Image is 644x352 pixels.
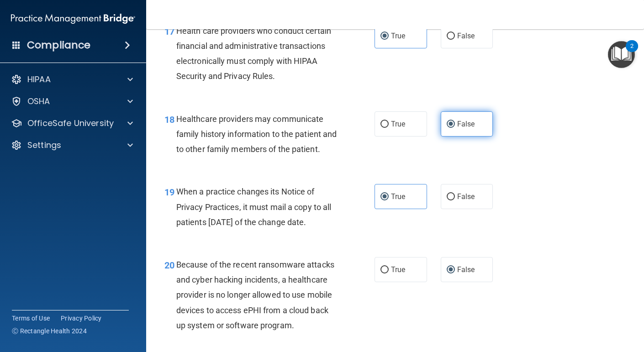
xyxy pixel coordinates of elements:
span: True [391,265,405,274]
span: True [391,120,405,128]
span: Ⓒ Rectangle Health 2024 [12,326,87,336]
input: False [447,267,455,273]
input: False [447,194,455,200]
span: False [457,265,475,274]
span: False [457,120,475,128]
span: 20 [164,260,174,271]
input: True [380,33,389,40]
span: 17 [164,26,174,37]
span: Healthcare providers may communicate family history information to the patient and to other famil... [176,114,337,154]
span: True [391,32,405,40]
a: Settings [11,140,133,151]
a: OSHA [11,96,133,107]
span: 19 [164,187,174,198]
a: OfficeSafe University [11,118,133,129]
p: Settings [27,140,61,151]
span: When a practice changes its Notice of Privacy Practices, it must mail a copy to all patients [DAT... [176,187,332,226]
input: False [447,33,455,40]
a: Terms of Use [12,314,50,323]
img: PMB logo [11,10,135,28]
span: Because of the recent ransomware attacks and cyber hacking incidents, a healthcare provider is no... [176,260,334,330]
span: False [457,192,475,201]
span: False [457,32,475,40]
span: 18 [164,114,174,125]
p: OSHA [27,96,50,107]
h4: Compliance [27,39,90,52]
span: True [391,192,405,201]
button: Open Resource Center, 2 new notifications [608,41,635,68]
p: OfficeSafe University [27,118,114,129]
input: True [380,267,389,273]
a: Privacy Policy [61,314,102,323]
input: False [447,121,455,128]
p: HIPAA [27,74,51,85]
input: True [380,121,389,128]
div: 2 [630,46,633,58]
input: True [380,194,389,200]
a: HIPAA [11,74,133,85]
